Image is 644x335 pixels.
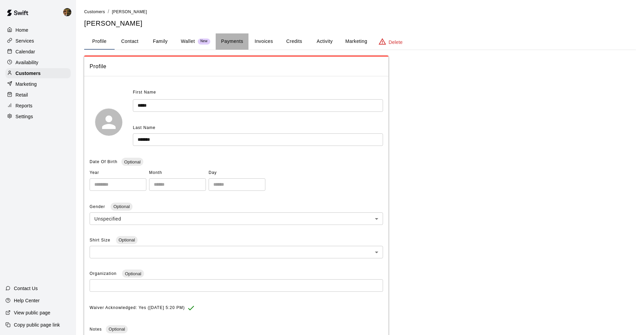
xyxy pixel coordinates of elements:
[90,204,106,209] span: Gender
[133,125,156,130] span: Last Name
[248,33,279,50] button: Invoices
[181,38,195,45] p: Wallet
[121,159,143,164] span: Optional
[16,37,34,44] p: Services
[16,27,28,33] p: Home
[309,33,340,50] button: Activity
[14,309,50,316] p: View public page
[5,47,71,57] a: Calendar
[279,33,309,50] button: Credits
[16,113,33,120] p: Settings
[209,167,265,178] span: Day
[106,327,127,332] span: Optional
[145,33,175,50] button: Family
[112,9,147,14] span: [PERSON_NAME]
[84,9,105,14] a: Customers
[5,79,71,89] a: Marketing
[14,285,38,292] p: Contact Us
[90,62,383,71] span: Profile
[133,87,156,98] span: First Name
[14,297,40,304] p: Help Center
[16,92,28,98] p: Retail
[84,19,636,28] h5: [PERSON_NAME]
[16,48,35,55] p: Calendar
[340,33,373,50] button: Marketing
[198,39,210,44] span: New
[84,9,105,14] span: Customers
[389,39,403,46] p: Delete
[116,237,138,242] span: Optional
[90,159,117,164] span: Date Of Birth
[108,8,109,15] li: /
[16,81,37,87] p: Marketing
[115,33,145,50] button: Contact
[90,327,102,332] span: Notes
[16,70,41,77] p: Customers
[14,321,60,328] p: Copy public page link
[5,101,71,111] a: Reports
[5,36,71,46] a: Services
[5,68,71,78] a: Customers
[90,167,146,178] span: Year
[90,238,112,242] span: Shirt Size
[5,25,71,35] a: Home
[90,303,185,313] span: Waiver Acknowledged: Yes ([DATE] 5:20 PM)
[90,212,383,225] div: Unspecified
[84,8,636,16] nav: breadcrumb
[63,8,71,16] img: Francisco Gracesqui
[16,59,39,66] p: Availability
[84,33,636,50] div: basic tabs example
[5,111,71,122] a: Settings
[216,33,248,50] button: Payments
[16,102,32,109] p: Reports
[5,90,71,100] a: Retail
[62,5,76,19] div: Francisco Gracesqui
[149,167,206,178] span: Month
[90,271,118,276] span: Organization
[122,271,144,276] span: Optional
[84,33,115,50] button: Profile
[111,204,132,209] span: Optional
[5,57,71,68] a: Availability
